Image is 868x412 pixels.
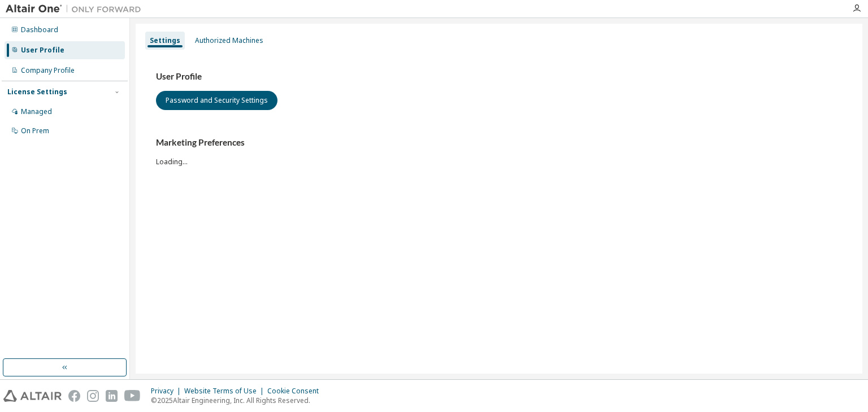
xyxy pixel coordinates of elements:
[267,387,325,396] div: Cookie Consent
[6,3,147,15] img: Altair One
[21,126,49,135] div: On Prem
[21,46,64,55] div: User Profile
[156,137,842,148] h3: Marketing Preferences
[151,387,184,396] div: Privacy
[21,66,75,75] div: Company Profile
[21,25,58,34] div: Dashboard
[106,390,118,402] img: linkedin.svg
[7,87,67,97] div: License Settings
[150,36,180,45] div: Settings
[184,387,267,396] div: Website Terms of Use
[156,91,277,110] button: Password and Security Settings
[87,390,99,402] img: instagram.svg
[68,390,80,402] img: facebook.svg
[3,390,62,402] img: altair_logo.svg
[151,396,325,405] p: © 2025 Altair Engineering, Inc. All Rights Reserved.
[195,36,263,45] div: Authorized Machines
[124,390,141,402] img: youtube.svg
[156,137,842,166] div: Loading...
[21,107,52,116] div: Managed
[156,71,842,82] h3: User Profile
